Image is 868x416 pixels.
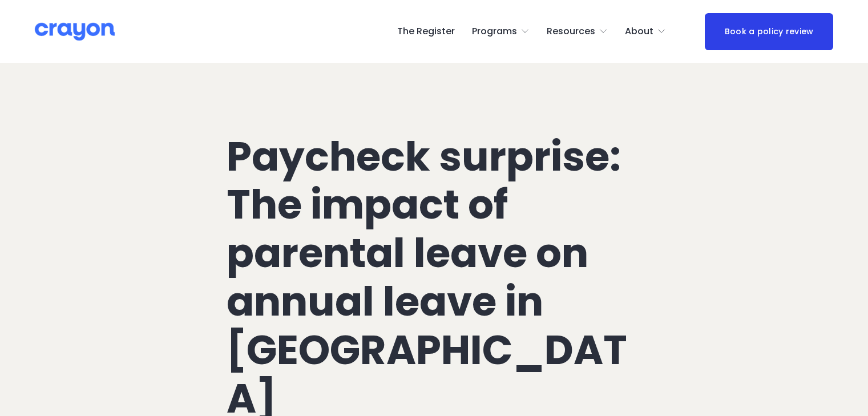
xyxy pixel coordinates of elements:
[547,22,608,41] a: folder dropdown
[472,23,517,40] span: Programs
[547,23,595,40] span: Resources
[472,22,530,41] a: folder dropdown
[705,13,833,50] a: Book a policy review
[35,22,115,42] img: Crayon
[625,23,653,40] span: About
[397,22,455,41] a: The Register
[625,22,666,41] a: folder dropdown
